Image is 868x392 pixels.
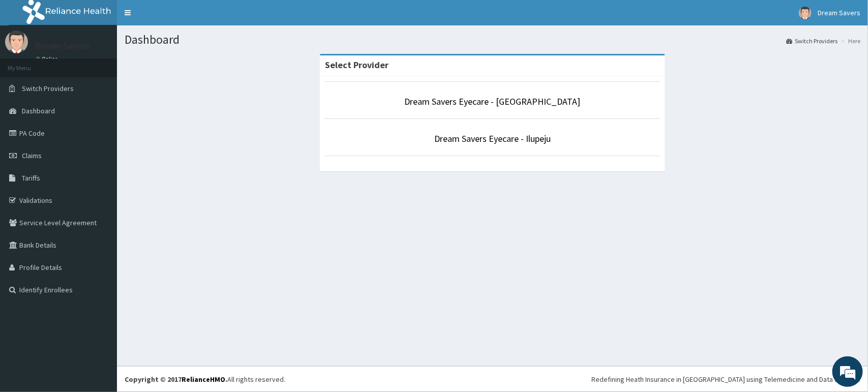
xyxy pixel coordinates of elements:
[22,151,42,160] span: Claims
[799,7,812,19] img: User Image
[22,106,55,115] span: Dashboard
[434,133,551,144] a: Dream Savers Eyecare - Ilupeju
[22,173,40,183] span: Tariffs
[405,96,581,107] a: Dream Savers Eyecare - [GEOGRAPHIC_DATA]
[36,55,60,63] a: Online
[22,84,74,93] span: Switch Providers
[839,37,860,45] li: Here
[591,374,860,384] div: Redefining Heath Insurance in [GEOGRAPHIC_DATA] using Telemedicine and Data Science!
[5,31,28,53] img: User Image
[117,366,868,392] footer: All rights reserved.
[818,8,860,17] span: Dream Savers
[36,41,89,50] p: Dream Savers
[125,375,227,384] strong: Copyright © 2017 .
[125,33,860,46] h1: Dashboard
[182,375,225,384] a: RelianceHMO
[786,37,837,45] a: Switch Providers
[325,59,388,71] strong: Select Provider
